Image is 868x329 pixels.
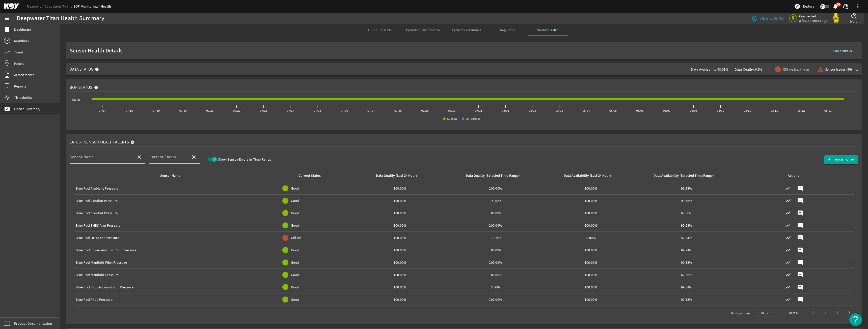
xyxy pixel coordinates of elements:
[354,235,446,240] div: 100.00%
[641,223,733,228] div: 99.58%
[475,109,482,112] text: 07/31
[354,272,446,277] div: 100.00%
[4,15,10,21] mat-icon: menu
[466,117,481,120] text: On Surface
[101,4,111,9] a: Health
[291,198,300,203] span: Good
[14,38,29,43] span: Readback
[641,297,733,302] div: 99.73%
[450,198,541,203] div: 74.40%
[824,155,858,164] button: Export To Csv
[76,186,271,191] div: Blue Pod Ambient Pressure
[546,198,637,203] div: 100.00%
[191,154,197,160] mat-icon: close
[70,85,93,90] span: BOP Status
[376,173,419,178] div: Data Quality (Last 24 Hours)
[852,0,864,12] button: more_vert
[546,297,637,302] div: 100.00%
[825,67,852,72] span: Sensor Issues (56)
[641,285,733,290] div: 99.58%
[4,106,10,112] mat-icon: monitor_heart
[450,235,541,240] div: 70.09%
[759,16,784,21] b: VIEW LEGEND
[609,109,617,112] text: 08/05
[450,272,541,277] div: 100.00%
[797,198,803,204] mat-icon: add_comment
[844,307,856,319] button: Last page
[76,223,271,228] div: Blue Pod EHBS Arm Pressure
[731,311,752,316] div: Items per page:
[799,18,827,23] span: a few seconds ago
[136,154,142,160] mat-icon: close
[206,109,213,112] text: 07/21
[843,3,849,9] mat-icon: support_agent
[76,198,271,203] div: Blue Pod Conduit Pressure
[717,109,724,112] text: 08/09
[14,321,52,326] span: Product Documentation
[641,260,733,265] div: 99.73%
[641,272,733,277] div: 67.66%
[354,211,446,216] div: 100.00%
[450,186,541,191] div: 100.00%
[406,28,440,32] span: Operator Performance
[291,235,301,240] span: Offline
[797,210,803,216] mat-icon: add_comment
[546,235,637,240] div: 0.00%
[735,67,755,72] span: Data Quality:
[14,27,31,32] span: Dashboard
[66,63,862,75] mat-expansion-panel-header: Data StatusData Availability:98.01%Data Quality:6.1%Offlinelast 4 hoursSensor Issues (56)
[76,248,271,253] div: Blue Pod Lower Annular Pilot Pressure
[126,109,133,112] text: 07/18
[70,63,101,75] mat-panel-title: Data Status
[785,198,791,204] mat-icon: show_chart
[829,46,856,55] button: Last 4 Weeks
[546,248,637,253] div: 100.00%
[771,109,778,112] text: 08/11
[233,109,240,112] text: 07/22
[291,211,300,216] span: Good
[785,259,791,265] mat-icon: show_chart
[72,98,80,101] text: Status
[794,3,800,9] mat-icon: explore
[797,235,803,241] mat-icon: add_comment
[797,296,803,303] mat-icon: add_comment
[785,296,791,303] mat-icon: show_chart
[76,297,271,302] div: Blue Pod Pilot Pressure
[354,186,446,191] div: 100.00%
[275,173,348,178] div: Current Status
[797,284,803,290] mat-icon: add_comment
[291,285,300,290] span: Good
[44,4,73,9] a: Deepwater Titan
[502,109,509,112] text: 08/01
[291,272,300,277] span: Good
[14,84,26,89] span: Reports
[160,173,180,178] div: Sensor Name
[217,157,271,162] label: Show Sensor Errors in Time Range
[785,185,791,191] mat-icon: show_chart
[556,109,563,112] text: 08/03
[785,235,791,241] mat-icon: show_chart
[690,109,697,112] text: 08/08
[797,247,803,253] mat-icon: add_comment
[546,285,637,290] div: 100.00%
[287,109,294,112] text: 07/24
[641,235,733,240] div: 57.34%
[447,117,457,120] text: Subsea
[752,15,756,21] mat-icon: info_outline
[850,19,857,24] span: Help
[792,2,816,10] button: Explore
[785,247,791,253] mat-icon: show_chart
[14,106,41,111] span: Health Summary
[14,61,24,66] span: Panels
[450,260,541,265] div: 100.00%
[691,67,717,72] span: Data Availability:
[797,109,805,112] text: 08/12
[785,272,791,278] mat-icon: show_chart
[641,186,733,191] div: 99.73%
[537,28,558,32] span: Sensor Health
[299,173,321,178] div: Current Status
[450,297,541,302] div: 100.00%
[785,210,791,216] mat-icon: show_chart
[354,260,446,265] div: 100.00%
[450,248,541,253] div: 100.00%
